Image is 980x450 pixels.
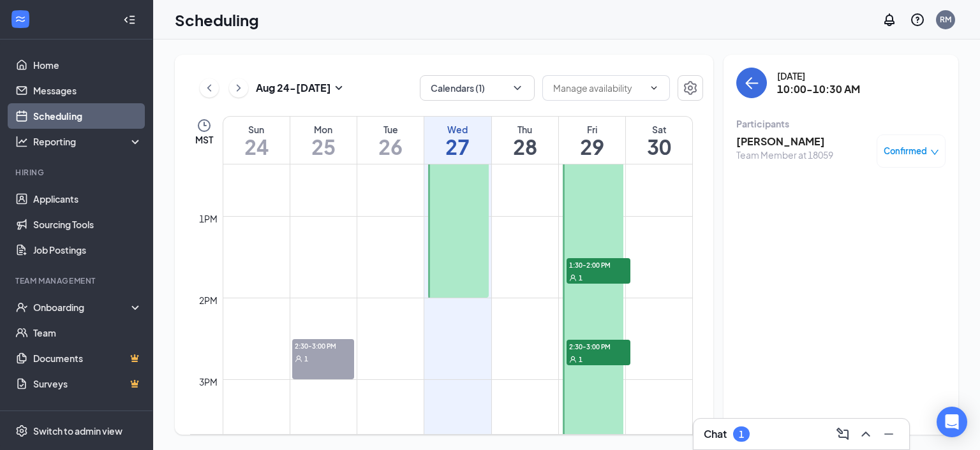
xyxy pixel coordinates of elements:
[14,13,27,25] svg: WorkstreamLogo
[292,339,355,352] span: 2:30-3:00 PM
[203,80,216,96] svg: ChevronLeft
[567,258,630,271] span: 1:30-2:00 PM
[357,117,424,164] a: August 26, 2025
[33,212,142,237] a: Sourcing Tools
[884,145,927,157] span: Confirmed
[579,355,583,364] span: 1
[553,81,644,95] input: Manage availability
[290,123,357,136] div: Mon
[15,167,140,178] div: Hiring
[777,69,860,82] div: [DATE]
[736,117,946,130] div: Participants
[833,424,853,444] button: ComposeMessage
[15,275,140,286] div: Team Management
[357,123,424,136] div: Tue
[33,186,142,212] a: Applicants
[33,425,122,437] div: Switch to admin view
[33,135,143,148] div: Reporting
[881,426,896,442] svg: Minimize
[33,371,142,396] a: SurveysCrown
[569,274,577,282] svg: User
[492,117,558,164] a: August 28, 2025
[33,52,142,78] a: Home
[232,80,245,96] svg: ChevronRight
[229,78,248,98] button: ChevronRight
[197,293,220,307] div: 2pm
[492,123,558,136] div: Thu
[357,136,424,157] h1: 26
[744,75,759,91] svg: ArrowLeft
[879,424,899,444] button: Minimize
[882,12,897,27] svg: Notifications
[15,301,28,314] svg: UserCheck
[567,340,630,352] span: 2:30-3:00 PM
[256,81,331,95] h3: Aug 24 - [DATE]
[559,136,625,157] h1: 29
[930,148,939,157] span: down
[33,320,142,345] a: Team
[197,118,212,133] svg: Clock
[835,426,850,442] svg: ComposeMessage
[200,78,219,98] button: ChevronLeft
[683,80,698,96] svg: Settings
[223,136,290,157] h1: 24
[626,136,692,157] h1: 30
[197,375,220,389] div: 3pm
[123,13,136,26] svg: Collapse
[736,134,833,149] h3: [PERSON_NAME]
[626,123,692,136] div: Sat
[197,212,220,226] div: 1pm
[579,273,583,282] span: 1
[856,424,876,444] button: ChevronUp
[777,82,860,96] h3: 10:00-10:30 AM
[290,136,357,157] h1: 25
[940,14,951,25] div: RM
[33,103,142,129] a: Scheduling
[649,83,659,93] svg: ChevronDown
[295,355,302,363] svg: User
[175,9,259,31] h1: Scheduling
[420,75,535,101] button: Calendars (1)ChevronDown
[15,135,28,148] svg: Analysis
[195,133,213,146] span: MST
[678,75,703,101] button: Settings
[331,80,346,96] svg: SmallChevronDown
[736,68,767,98] button: back-button
[223,117,290,164] a: August 24, 2025
[33,301,131,314] div: Onboarding
[937,407,967,437] div: Open Intercom Messenger
[290,117,357,164] a: August 25, 2025
[858,426,873,442] svg: ChevronUp
[569,356,577,363] svg: User
[304,354,308,363] span: 1
[15,409,140,420] div: Payroll
[910,12,925,27] svg: QuestionInfo
[511,82,524,94] svg: ChevronDown
[626,117,692,164] a: August 30, 2025
[736,149,833,161] div: Team Member at 18059
[704,427,727,441] h3: Chat
[223,123,290,136] div: Sun
[424,117,491,164] a: August 27, 2025
[424,136,491,157] h1: 27
[424,123,491,136] div: Wed
[492,136,558,157] h1: 28
[15,425,28,437] svg: Settings
[33,345,142,371] a: DocumentsCrown
[33,237,142,263] a: Job Postings
[559,123,625,136] div: Fri
[739,429,744,440] div: 1
[33,78,142,103] a: Messages
[559,117,625,164] a: August 29, 2025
